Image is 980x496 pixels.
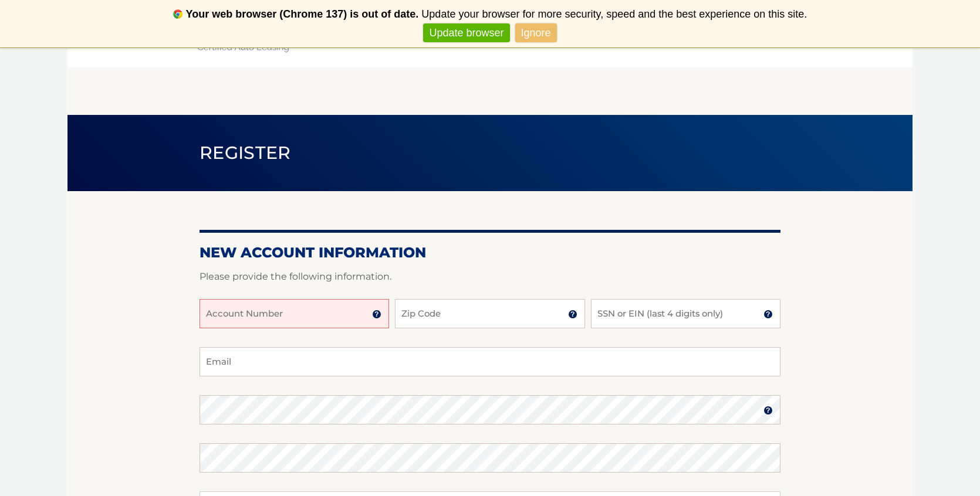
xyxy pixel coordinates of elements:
p: Please provide the following information. [200,269,780,285]
input: Account Number [200,299,389,328]
a: Update browser [423,23,509,43]
input: Zip Code [395,299,584,328]
a: Ignore [515,23,557,43]
input: Email [200,347,780,376]
h2: New Account Information [200,244,780,261]
img: tooltip.svg [763,310,773,319]
b: Your web browser (Chrome 137) is out of date. [186,8,419,20]
span: Update your browser for more security, speed and the best experience on this site. [421,8,807,20]
img: tooltip.svg [372,310,381,319]
img: tooltip.svg [763,406,773,415]
span: Register [200,142,291,164]
input: SSN or EIN (last 4 digits only) [591,299,780,328]
img: tooltip.svg [568,310,577,319]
